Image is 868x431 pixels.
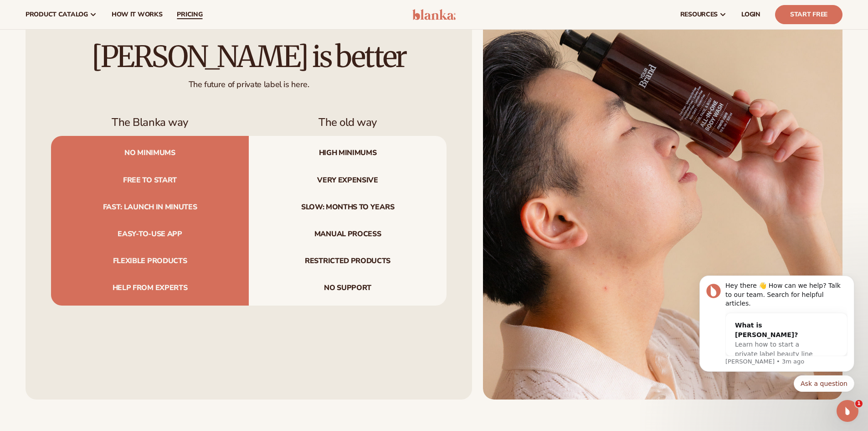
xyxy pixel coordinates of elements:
div: The future of private label is here. [51,72,447,90]
h3: The Blanka way [51,116,249,129]
span: resources [680,11,718,18]
span: No support [249,275,447,305]
iframe: Intercom live chat [837,400,858,422]
span: Easy-to-use app [51,221,249,248]
span: Very expensive [249,167,447,194]
span: Fast: launch in minutes [51,194,249,221]
span: 1 [855,400,863,407]
span: Slow: months to years [249,194,447,221]
span: High minimums [249,136,447,166]
span: No minimums [51,136,249,166]
h2: [PERSON_NAME] is better [51,42,447,72]
span: pricing [177,11,202,18]
img: logo [412,9,456,20]
span: Restricted products [249,248,447,275]
span: Manual process [249,221,447,248]
span: How It Works [112,11,163,18]
span: Flexible products [51,248,249,275]
span: Help from experts [51,275,249,305]
span: product catalog [26,11,88,18]
h3: The old way [249,116,447,129]
iframe: Intercom notifications message [686,273,868,426]
a: Start Free [775,5,842,24]
span: LOGIN [741,11,760,18]
span: Free to start [51,167,249,194]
